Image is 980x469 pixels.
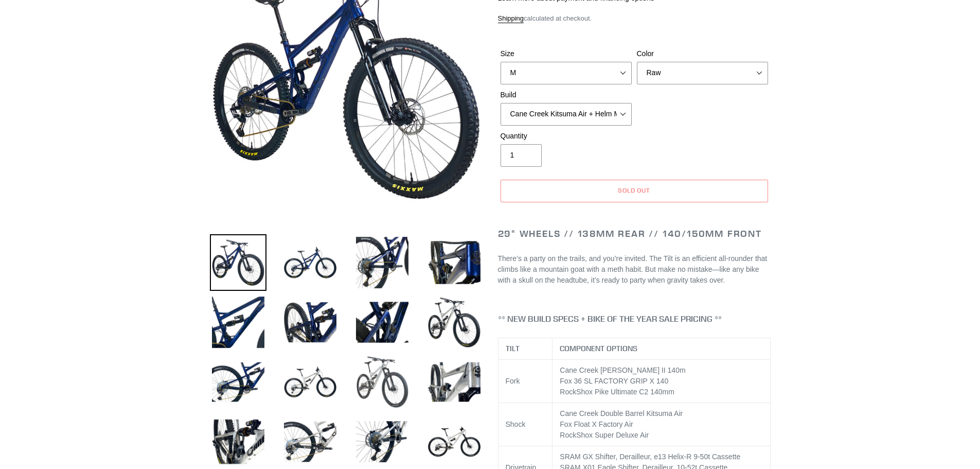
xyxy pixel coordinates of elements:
[354,294,411,351] img: Load image into Gallery viewer, TILT - Complete Bike
[210,354,266,410] img: Load image into Gallery viewer, TILT - Complete Bike
[498,314,771,324] h4: ** NEW BUILD SPECS + BIKE OF THE YEAR SALE PRICING **
[354,354,411,410] img: Load image into Gallery viewer, TILT - Complete Bike
[426,234,483,291] img: Load image into Gallery viewer, TILT - Complete Bike
[498,338,553,360] th: TILT
[498,13,771,24] div: calculated at checkout.
[354,234,411,291] img: Load image into Gallery viewer, TILT - Complete Bike
[498,253,771,286] p: There’s a party on the trails, and you’re invited. The Tilt is an efficient all-rounder that clim...
[553,360,770,403] td: Cane Creek [PERSON_NAME] II 140m Fox 36 SL FACTORY GRIP X 140 RockShox Pike Ultimate C2 140mm
[501,48,632,59] label: Size
[426,354,483,410] img: Load image into Gallery viewer, TILT - Complete Bike
[553,403,770,446] td: Cane Creek Double Barrel Kitsuma Air Fox Float X Factory Air RockShox Super Deluxe Air
[498,360,553,403] td: Fork
[282,354,338,410] img: Load image into Gallery viewer, TILT - Complete Bike
[618,186,651,194] span: Sold out
[501,180,768,202] button: Sold out
[637,48,768,59] label: Color
[501,90,632,100] label: Build
[282,234,338,291] img: Load image into Gallery viewer, TILT - Complete Bike
[498,14,524,23] a: Shipping
[426,294,483,351] img: Load image into Gallery viewer, TILT - Complete Bike
[553,338,770,360] th: COMPONENT OPTIONS
[210,294,266,351] img: Load image into Gallery viewer, TILT - Complete Bike
[498,228,771,239] h2: 29" Wheels // 138mm Rear // 140/150mm Front
[501,131,632,142] label: Quantity
[498,403,553,446] td: Shock
[210,234,266,291] img: Load image into Gallery viewer, TILT - Complete Bike
[282,294,338,351] img: Load image into Gallery viewer, TILT - Complete Bike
